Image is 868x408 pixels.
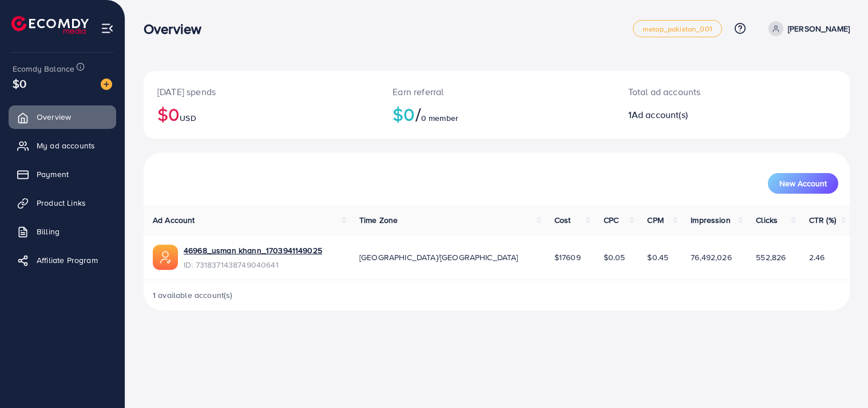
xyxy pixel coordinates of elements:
p: [DATE] spends [157,85,365,99]
h2: 1 [628,109,778,120]
a: metap_pakistan_001 [633,20,722,37]
button: New Account [768,173,838,194]
span: CPM [647,214,663,226]
span: Ad Account [153,214,195,226]
span: / [415,101,421,127]
span: $0.05 [604,252,625,263]
span: $0.45 [647,252,668,263]
a: Payment [9,163,116,186]
span: Clicks [756,214,778,226]
img: ic-ads-acc.e4c84228.svg [153,245,178,270]
iframe: Chat [819,356,859,399]
span: 552,826 [756,252,786,263]
span: 2.46 [809,252,825,263]
a: Affiliate Program [9,249,116,272]
a: Overview [9,105,116,128]
span: Product Links [37,197,86,209]
span: Ad account(s) [632,108,688,121]
span: 1 available account(s) [153,289,233,301]
span: USD [180,112,196,124]
p: [PERSON_NAME] [788,22,850,36]
span: 0 member [421,112,458,124]
img: logo [11,16,89,34]
span: Overview [37,111,71,123]
img: image [101,79,112,90]
a: 46968_usman khann_1703941149025 [184,245,322,256]
span: ID: 7318371438749040641 [184,259,322,270]
img: menu [101,22,114,35]
span: Impression [691,214,731,226]
a: My ad accounts [9,134,116,157]
h3: Overview [144,21,211,37]
span: New Account [779,179,827,187]
span: CPC [604,214,619,226]
span: Time Zone [359,214,398,226]
span: [GEOGRAPHIC_DATA]/[GEOGRAPHIC_DATA] [359,252,518,263]
span: CTR (%) [809,214,836,226]
span: $17609 [554,252,581,263]
p: Total ad accounts [628,85,778,99]
span: $0 [13,75,26,92]
span: Payment [37,168,69,180]
h2: $0 [393,103,600,125]
span: My ad accounts [37,140,95,151]
span: metap_pakistan_001 [643,25,712,33]
span: Ecomdy Balance [13,63,74,74]
span: Billing [37,226,60,237]
p: Earn referral [393,85,600,99]
a: Product Links [9,191,116,214]
a: Billing [9,220,116,243]
a: [PERSON_NAME] [764,21,850,36]
h2: $0 [157,103,365,125]
span: Cost [554,214,571,226]
span: Affiliate Program [37,254,98,266]
span: 76,492,026 [691,252,732,263]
